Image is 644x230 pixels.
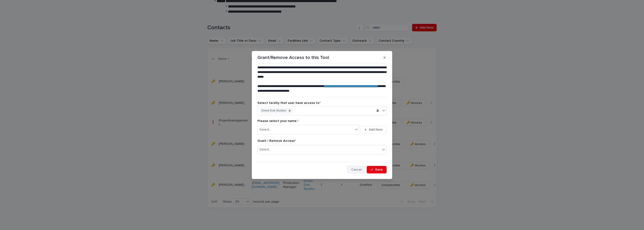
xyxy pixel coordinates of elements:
[257,101,321,105] span: Select facility that user have access to
[257,55,329,60] p: Grant/Remove Access to this Tool
[367,166,387,173] button: Save
[347,166,366,173] button: Cancel
[351,168,362,171] span: Cancel
[257,139,296,142] span: Grant / Remove Access
[260,127,271,132] div: Select...
[369,128,383,131] span: Add New
[360,126,387,133] button: Add New
[257,119,298,123] span: Please select your name.
[260,147,271,152] div: Select...
[375,168,383,171] span: Save
[260,108,287,114] div: Direct Dub Studios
